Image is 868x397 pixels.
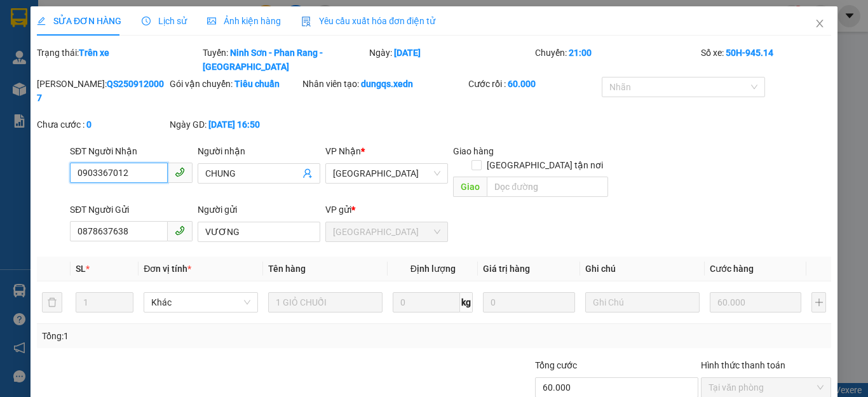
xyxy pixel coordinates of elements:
span: Tên hàng [268,264,306,274]
b: 50H-945.14 [726,48,773,58]
b: Trên xe [79,48,109,58]
span: user-add [302,168,313,178]
div: Tuyến: [201,46,367,74]
span: phone [175,225,185,236]
div: Tổng: 1 [42,329,336,343]
div: Chuyến: [534,46,700,74]
div: VP gửi [325,203,448,217]
div: Người gửi [198,203,320,217]
span: Tại văn phòng [709,378,824,397]
input: 0 [483,292,574,313]
span: Quảng Sơn [333,222,440,241]
span: Ảnh kiện hàng [207,16,281,26]
div: Chưa cước : [37,118,167,131]
div: Người nhận [198,144,320,158]
span: kg [460,292,473,313]
label: Hình thức thanh toán [701,360,785,370]
input: 0 [710,292,801,313]
span: close [815,18,825,29]
b: [DATE] [393,48,420,58]
div: Số xe: [700,46,832,74]
button: delete [42,292,62,313]
b: 60.000 [508,79,536,89]
span: Định lượng [410,264,455,274]
b: dungqs.xedn [361,79,413,89]
span: Giao [453,177,487,197]
div: Ngày GD: [170,118,300,131]
span: edit [37,17,46,25]
input: VD: Bàn, Ghế [268,292,383,313]
div: Cước rồi : [468,77,599,91]
span: Đơn vị tính [144,264,191,274]
span: SỬA ĐƠN HÀNG [37,16,121,26]
b: 0 [86,119,92,130]
span: Giá trị hàng [483,264,530,274]
input: Ghi Chú [585,292,700,313]
div: Gói vận chuyển: [170,77,300,91]
b: [DATE] 16:50 [208,119,260,130]
span: clock-circle [142,17,151,25]
span: [GEOGRAPHIC_DATA] tận nơi [481,158,607,172]
span: picture [207,17,216,25]
button: plus [811,292,826,313]
span: Khác [151,293,250,312]
span: Cước hàng [710,264,754,274]
span: VP Nhận [325,146,361,156]
button: Close [802,6,837,42]
div: Nhân viên tạo: [302,77,466,91]
span: SL [76,264,86,274]
span: Sài Gòn [333,164,440,183]
span: Giao hàng [453,146,494,156]
span: Yêu cầu xuất hóa đơn điện tử [301,16,435,26]
b: QS2509120007 [37,79,164,103]
span: Tổng cước [535,360,577,370]
img: icon [301,17,311,27]
div: Ngày: [367,46,533,74]
span: Lịch sử [142,16,187,26]
div: SĐT Người Nhận [70,144,193,158]
div: Trạng thái: [36,46,201,74]
b: Tiêu chuẩn [234,79,280,89]
span: phone [175,167,185,177]
input: Dọc đường [487,177,607,197]
th: Ghi chú [580,257,705,281]
b: 21:00 [569,48,592,58]
b: Ninh Sơn - Phan Rang - [GEOGRAPHIC_DATA] [203,48,323,72]
div: [PERSON_NAME]: [37,77,167,105]
div: SĐT Người Gửi [70,203,193,217]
